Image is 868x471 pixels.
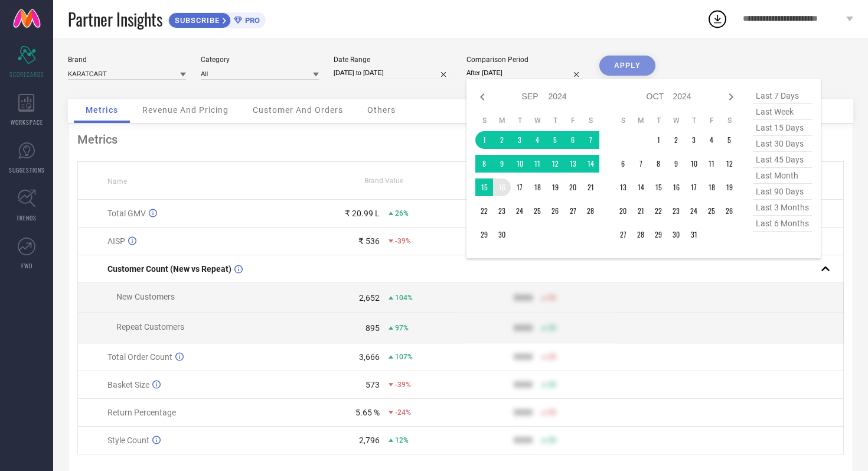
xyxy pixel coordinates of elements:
input: Select comparison period [466,67,585,79]
div: 9999 [514,352,533,362]
span: TRENDS [17,213,37,222]
th: Friday [564,116,582,125]
td: Mon Sep 30 2024 [493,226,511,243]
td: Sun Oct 06 2024 [614,155,632,173]
th: Sunday [614,116,632,125]
span: FWD [21,261,32,270]
div: 5.65 % [355,408,380,417]
td: Thu Oct 24 2024 [685,202,703,220]
td: Wed Oct 02 2024 [667,131,685,149]
span: Customer Count (New vs Repeat) [107,264,231,274]
td: Fri Oct 25 2024 [703,202,720,220]
span: Revenue And Pricing [142,105,229,115]
span: Brand Value [364,177,403,185]
span: last 90 days [753,184,812,200]
td: Fri Sep 06 2024 [564,131,582,149]
span: Total GMV [107,209,146,218]
div: 9999 [514,436,533,445]
td: Sat Oct 19 2024 [720,178,738,196]
span: 50 [548,353,556,361]
td: Thu Oct 10 2024 [685,155,703,173]
th: Tuesday [511,116,528,125]
span: AISP [107,236,125,246]
div: ₹ 20.99 L [345,209,380,218]
td: Tue Sep 10 2024 [511,155,528,173]
td: Tue Oct 01 2024 [650,131,667,149]
td: Thu Sep 12 2024 [546,155,564,173]
span: Metrics [86,105,118,115]
div: ₹ 536 [358,236,380,246]
td: Sat Sep 07 2024 [582,131,599,149]
span: last 7 days [753,88,812,104]
th: Saturday [582,116,599,125]
td: Tue Sep 03 2024 [511,131,528,149]
span: -39% [395,381,411,389]
th: Wednesday [667,116,685,125]
td: Sat Oct 12 2024 [720,155,738,173]
td: Mon Sep 16 2024 [493,178,511,196]
span: 12% [395,436,409,444]
td: Tue Sep 24 2024 [511,202,528,220]
td: Wed Oct 30 2024 [667,226,685,243]
td: Thu Oct 03 2024 [685,131,703,149]
span: Others [367,105,396,115]
input: Select date range [334,67,452,79]
td: Sat Sep 14 2024 [582,155,599,173]
th: Friday [703,116,720,125]
div: Previous month [475,90,490,104]
span: 50 [548,324,556,332]
td: Sat Oct 05 2024 [720,131,738,149]
span: 50 [548,294,556,302]
span: Style Count [107,436,149,445]
div: 2,796 [359,436,380,445]
td: Fri Oct 04 2024 [703,131,720,149]
td: Sat Sep 28 2024 [582,202,599,220]
td: Wed Oct 23 2024 [667,202,685,220]
td: Thu Oct 31 2024 [685,226,703,243]
span: 50 [548,408,556,417]
td: Fri Oct 18 2024 [703,178,720,196]
td: Sat Sep 21 2024 [582,178,599,196]
td: Sun Oct 20 2024 [614,202,632,220]
span: 50 [548,436,556,444]
span: -24% [395,408,411,417]
span: last 15 days [753,120,812,136]
td: Tue Oct 08 2024 [650,155,667,173]
div: 9999 [514,293,533,303]
div: Date Range [334,56,452,64]
th: Thursday [546,116,564,125]
td: Sun Sep 01 2024 [475,131,493,149]
span: Name [107,177,127,186]
td: Sun Sep 22 2024 [475,202,493,220]
td: Wed Sep 11 2024 [528,155,546,173]
span: PRO [242,16,260,25]
span: New Customers [116,292,175,301]
span: last 6 months [753,216,812,232]
td: Sun Sep 29 2024 [475,226,493,243]
span: -39% [395,237,411,245]
th: Monday [632,116,650,125]
td: Thu Sep 26 2024 [546,202,564,220]
div: Comparison Period [466,56,585,64]
th: Saturday [720,116,738,125]
div: 3,666 [359,352,380,362]
td: Mon Oct 21 2024 [632,202,650,220]
span: SCORECARDS [9,70,44,79]
td: Mon Oct 07 2024 [632,155,650,173]
div: Category [201,56,319,64]
span: 97% [395,324,409,332]
td: Tue Oct 15 2024 [650,178,667,196]
span: Return Percentage [107,408,176,417]
th: Wednesday [528,116,546,125]
td: Fri Sep 13 2024 [564,155,582,173]
span: 50 [548,381,556,389]
div: Next month [724,90,738,104]
td: Mon Sep 09 2024 [493,155,511,173]
td: Wed Sep 25 2024 [528,202,546,220]
span: last 45 days [753,152,812,168]
span: last month [753,168,812,184]
span: WORKSPACE [11,118,43,126]
div: 9999 [514,380,533,389]
div: 573 [366,380,380,389]
td: Mon Sep 23 2024 [493,202,511,220]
